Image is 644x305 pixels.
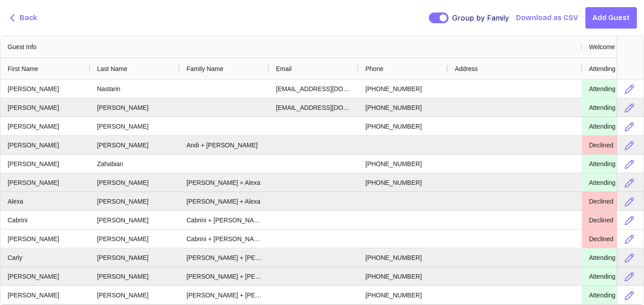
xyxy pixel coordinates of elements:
div: [PHONE_NUMBER] [358,173,448,192]
div: Andi + [PERSON_NAME] [179,136,269,154]
div: [PHONE_NUMBER] [358,155,448,173]
div: [PHONE_NUMBER] [358,286,448,304]
div: [PERSON_NAME] [90,286,179,304]
div: [PHONE_NUMBER] [358,267,448,285]
button: Download as CSV [516,13,578,23]
div: Cabrini [0,211,90,229]
div: Cabrini + [PERSON_NAME] [179,230,269,248]
span: Add Guest [593,13,630,23]
div: [PERSON_NAME] [90,248,179,267]
div: [PERSON_NAME] [90,267,179,285]
div: [PERSON_NAME] [90,173,179,192]
div: [PHONE_NUMBER] [358,98,448,117]
div: [EMAIL_ADDRESS][DOMAIN_NAME] [269,98,358,117]
span: Last Name [97,65,127,72]
span: Welcome Drinks [589,43,635,50]
div: Carly [0,248,90,267]
span: Attending [589,65,615,72]
div: [PERSON_NAME] [90,211,179,229]
div: [PERSON_NAME] + [PERSON_NAME] [179,267,269,285]
div: [PERSON_NAME] [90,192,179,210]
div: [PERSON_NAME] [0,267,90,285]
div: [PERSON_NAME] [0,136,90,154]
span: Family Name [186,65,223,72]
div: [PERSON_NAME] + Alexa [179,173,269,192]
div: [PERSON_NAME] [0,79,90,98]
span: First Name [8,65,38,72]
div: Nastarin [90,79,179,98]
div: Alexa [0,192,90,210]
div: [PHONE_NUMBER] [358,79,448,98]
button: Back [7,13,37,24]
span: Back [20,13,37,23]
div: [PERSON_NAME] [90,136,179,154]
span: Phone [365,65,383,72]
div: [PHONE_NUMBER] [358,248,448,267]
div: [PERSON_NAME] [0,98,90,117]
span: Address [455,65,478,72]
div: [EMAIL_ADDRESS][DOMAIN_NAME] [269,79,358,98]
div: [PERSON_NAME] + [PERSON_NAME] [179,248,269,267]
button: Add Guest [585,7,637,29]
div: [PHONE_NUMBER] [358,117,448,135]
div: [PERSON_NAME] [0,117,90,135]
div: [PERSON_NAME] + Alexa [179,192,269,210]
div: Cabrini + [PERSON_NAME] [179,211,269,229]
div: [PERSON_NAME] [0,230,90,248]
div: [PERSON_NAME] [90,98,179,117]
div: [PERSON_NAME] [90,117,179,135]
span: Guest Info [8,43,37,50]
div: [PERSON_NAME] [0,286,90,304]
span: Email [276,65,292,72]
span: Group by Family [452,13,509,23]
div: [PERSON_NAME] [90,230,179,248]
div: [PERSON_NAME] [0,173,90,192]
div: Zahabian [90,155,179,173]
div: [PERSON_NAME] + [PERSON_NAME] [179,286,269,304]
div: [PERSON_NAME] [0,155,90,173]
